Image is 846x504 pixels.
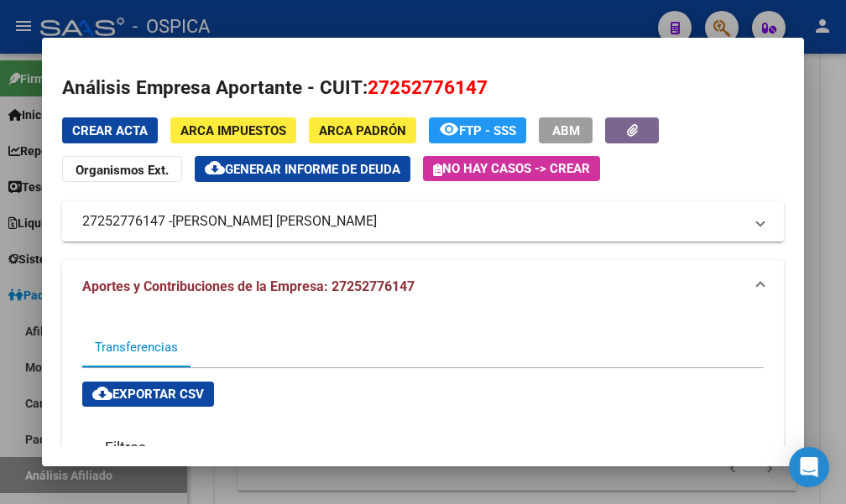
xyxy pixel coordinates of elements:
mat-icon: cloud_download [205,158,225,178]
button: ARCA Padrón [309,117,416,143]
span: FTP - SSS [459,123,516,138]
span: [PERSON_NAME] [PERSON_NAME] [172,211,377,231]
span: ARCA Impuestos [180,123,286,138]
span: Exportar CSV [92,387,204,402]
button: Organismos Ext. [62,156,182,182]
strong: Organismos Ext. [76,163,169,178]
button: FTP - SSS [429,117,526,143]
span: No hay casos -> Crear [433,161,590,176]
mat-panel-title: 27252776147 - [82,211,743,231]
span: ARCA Padrón [319,123,406,138]
mat-icon: cloud_download [92,383,112,403]
button: Exportar CSV [82,382,214,407]
mat-expansion-panel-header: Aportes y Contribuciones de la Empresa: 27252776147 [62,260,783,314]
span: ABM [552,123,580,138]
span: Aportes y Contribuciones de la Empresa: 27252776147 [82,278,415,294]
span: Crear Acta [72,123,148,138]
mat-expansion-panel-header: 27252776147 -[PERSON_NAME] [PERSON_NAME] [62,201,783,242]
button: ARCA Impuestos [170,117,296,143]
h2: Análisis Empresa Aportante - CUIT: [62,74,783,102]
button: No hay casos -> Crear [423,156,600,181]
button: ABM [539,117,593,143]
button: Generar informe de deuda [195,156,410,182]
button: Crear Acta [62,117,158,143]
div: Open Intercom Messenger [789,447,829,487]
div: Transferencias [95,338,178,356]
span: 27252776147 [368,76,488,98]
mat-icon: remove_red_eye [439,119,459,139]
h3: Filtros [97,438,154,456]
span: Generar informe de deuda [225,162,400,177]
